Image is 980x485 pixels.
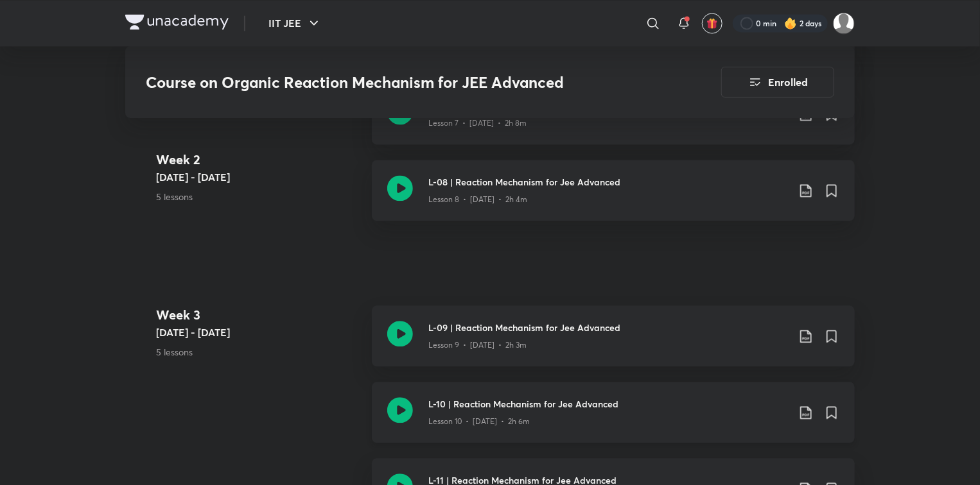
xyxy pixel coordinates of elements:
a: L-10 | Reaction Mechanism for Jee AdvancedLesson 10 • [DATE] • 2h 6m [372,382,855,458]
h3: L-08 | Reaction Mechanism for Jee Advanced [428,175,788,189]
p: 5 lessons [156,191,362,204]
h5: [DATE] - [DATE] [156,325,362,340]
h4: Week 2 [156,151,362,170]
h3: L-09 | Reaction Mechanism for Jee Advanced [428,321,788,334]
img: Tejas [833,12,855,34]
a: L-08 | Reaction Mechanism for Jee AdvancedLesson 8 • [DATE] • 2h 4m [372,160,855,236]
h3: L-10 | Reaction Mechanism for Jee Advanced [428,397,788,411]
h5: [DATE] - [DATE] [156,170,362,185]
p: Lesson 9 • [DATE] • 2h 3m [428,339,527,351]
p: Lesson 8 • [DATE] • 2h 4m [428,194,527,205]
img: avatar [706,17,718,29]
img: streak [784,17,797,30]
button: avatar [702,13,722,33]
button: Enrolled [721,67,834,98]
h3: Course on Organic Reaction Mechanism for JEE Advanced [146,73,649,92]
h4: Week 3 [156,305,362,325]
button: IIT JEE [261,10,329,36]
a: L-09 | Reaction Mechanism for Jee AdvancedLesson 9 • [DATE] • 2h 3m [372,305,855,382]
img: Company Logo [125,14,229,30]
a: L-07 | Reaction Mechanism for Jee AdvancedLesson 7 • [DATE] • 2h 8m [372,83,855,160]
p: 5 lessons [156,345,362,359]
p: Lesson 7 • [DATE] • 2h 8m [428,117,527,129]
p: Lesson 10 • [DATE] • 2h 6m [428,416,530,427]
a: Company Logo [125,14,229,33]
